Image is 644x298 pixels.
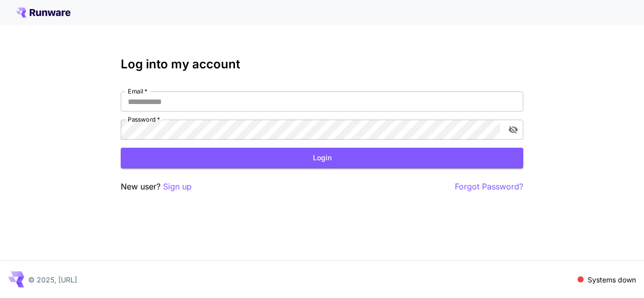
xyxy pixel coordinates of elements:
[121,148,523,168] button: Login
[455,180,523,193] button: Forgot Password?
[588,274,636,285] p: Systems down
[28,274,77,285] p: © 2025, [URL]
[121,180,192,193] p: New user?
[121,57,523,71] h3: Log into my account
[163,180,192,193] button: Sign up
[128,87,147,95] label: Email
[504,121,522,139] button: toggle password visibility
[128,115,160,124] label: Password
